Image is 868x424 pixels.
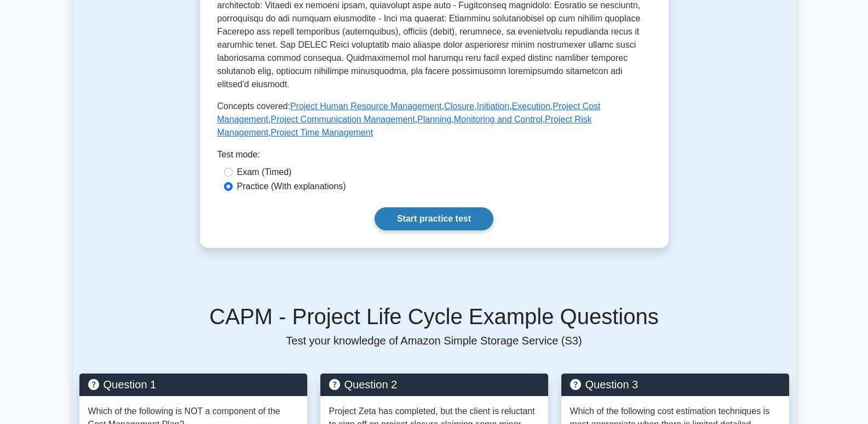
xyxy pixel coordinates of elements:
h5: Question 2 [329,378,539,391]
a: Project Human Resource Management [290,101,442,111]
a: Planning [417,115,451,124]
a: Initiation [477,101,510,111]
p: Test your knowledge of Amazon Simple Storage Service (S3) [79,334,789,347]
h5: CAPM - Project Life Cycle Example Questions [79,303,789,330]
a: Project Communication Management [271,115,415,124]
p: Concepts covered: , , , , , , , , , [217,100,651,139]
label: Exam (Timed) [237,166,292,179]
label: Practice (With explanations) [237,180,346,193]
a: Start practice test [375,207,493,230]
a: Monitoring and Control [454,115,543,124]
a: Project Time Management [271,128,373,137]
a: Project Risk Management [217,115,592,137]
h5: Question 1 [88,378,298,391]
a: Closure [444,101,474,111]
a: Project Cost Management [217,101,601,124]
div: Test mode: [217,148,651,166]
a: Execution [512,101,550,111]
h5: Question 3 [570,378,780,391]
